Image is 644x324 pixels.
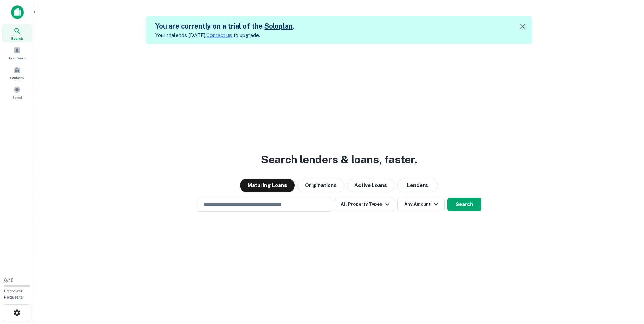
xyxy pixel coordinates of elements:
iframe: Chat Widget [610,270,644,302]
h3: Search lenders & loans, faster. [261,151,417,168]
a: Search [2,24,32,42]
span: 0 / 10 [4,278,14,283]
a: Borrowers [2,44,32,62]
a: Contact us [206,32,232,38]
button: Maturing Loans [240,179,295,192]
button: Lenders [397,179,438,192]
button: All Property Types [335,198,394,211]
h5: You are currently on a trial of the . [155,21,294,31]
span: Borrower Requests [4,289,23,300]
img: capitalize-icon.png [11,5,24,19]
button: Originations [297,179,344,192]
a: Saved [2,83,32,102]
a: Soloplan [264,22,293,30]
a: Contacts [2,64,32,82]
span: Saved [12,95,22,100]
span: Contacts [10,75,24,80]
button: Any Amount [397,198,445,211]
button: Search [447,198,481,211]
p: Your trial ends [DATE]. to upgrade. [155,31,294,39]
span: Borrowers [9,55,25,61]
span: Search [11,36,23,41]
button: Active Loans [347,179,394,192]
